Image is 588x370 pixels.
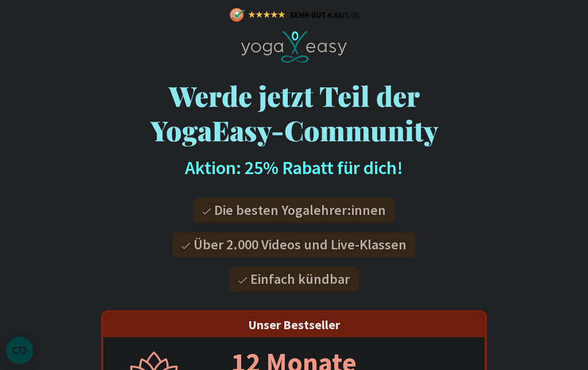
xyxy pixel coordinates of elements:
span: Unser Bestseller [248,317,340,333]
span: Die besten Yogalehrer:innen [214,201,386,219]
h1: Werde jetzt Teil der YogaEasy-Community [101,78,487,147]
span: Über 2.000 Videos und Live-Klassen [194,236,407,253]
span: Einfach kündbar [250,270,350,288]
button: CMP-Widget öffnen [6,337,33,364]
